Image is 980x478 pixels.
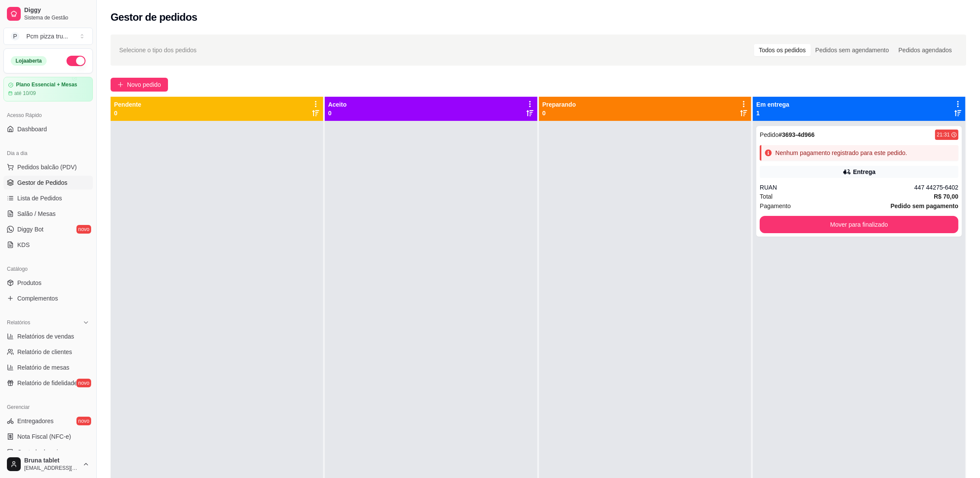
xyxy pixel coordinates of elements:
span: Novo pedido [127,80,161,89]
span: Produtos [17,279,41,287]
a: Dashboard [3,122,93,136]
span: Pedido [760,131,779,138]
div: Catálogo [3,262,93,276]
span: Diggy Bot [17,225,44,234]
div: Loja aberta [11,56,47,66]
a: Entregadoresnovo [3,414,93,428]
div: Todos os pedidos [754,44,811,56]
button: Bruna tablet[EMAIL_ADDRESS][DOMAIN_NAME] [3,454,93,475]
button: Pedidos balcão (PDV) [3,160,93,174]
strong: # 3693-4d966 [779,131,815,138]
span: Complementos [17,294,58,303]
a: Relatório de mesas [3,361,93,374]
div: Nenhum pagamento registrado para este pedido. [775,149,907,157]
a: Complementos [3,291,93,305]
div: Dia a dia [3,146,93,160]
span: P [11,32,19,41]
p: Pendente [114,100,141,109]
div: Pedidos agendados [894,44,957,56]
span: [EMAIL_ADDRESS][DOMAIN_NAME] [24,465,79,472]
article: até 10/09 [14,90,36,97]
a: DiggySistema de Gestão [3,3,93,24]
h2: Gestor de pedidos [111,10,197,24]
button: Novo pedido [111,78,168,92]
span: Relatórios de vendas [17,332,74,341]
a: Plano Essencial + Mesasaté 10/09 [3,77,93,101]
button: Alterar Status [67,56,86,66]
span: Pagamento [760,201,791,211]
strong: R$ 70,00 [934,193,958,200]
span: Diggy [24,6,89,14]
span: plus [117,82,124,88]
div: 447 44275-6402 [914,183,958,192]
a: Diggy Botnovo [3,222,93,236]
span: Bruna tablet [24,457,79,465]
span: KDS [17,241,30,249]
article: Plano Essencial + Mesas [16,82,77,88]
p: 0 [114,109,141,117]
div: RUAN [760,183,914,192]
span: Controle de caixa [17,448,64,456]
div: Acesso Rápido [3,108,93,122]
a: Nota Fiscal (NFC-e) [3,430,93,443]
span: Relatórios [7,319,30,326]
span: Relatório de clientes [17,348,72,356]
span: Lista de Pedidos [17,194,62,203]
a: Produtos [3,276,93,290]
span: Nota Fiscal (NFC-e) [17,432,71,441]
span: Total [760,192,773,201]
p: Em entrega [756,100,789,109]
strong: Pedido sem pagamento [891,203,958,209]
div: Entrega [853,168,875,176]
p: Aceito [328,100,347,109]
a: Relatórios de vendas [3,329,93,343]
a: Relatório de fidelidadenovo [3,376,93,390]
span: Gestor de Pedidos [17,178,67,187]
a: Relatório de clientes [3,345,93,359]
div: 21:31 [937,131,950,138]
span: Relatório de fidelidade [17,379,77,387]
div: Pedidos sem agendamento [811,44,894,56]
div: Pcm pizza tru ... [26,32,68,41]
span: Pedidos balcão (PDV) [17,163,77,171]
span: Sistema de Gestão [24,14,89,21]
p: 1 [756,109,789,117]
button: Select a team [3,28,93,45]
a: Salão / Mesas [3,207,93,221]
span: Selecione o tipo dos pedidos [119,45,197,55]
p: 0 [328,109,347,117]
button: Mover para finalizado [760,216,958,233]
span: Dashboard [17,125,47,133]
span: Salão / Mesas [17,209,56,218]
span: Entregadores [17,417,54,425]
span: Relatório de mesas [17,363,70,372]
p: Preparando [542,100,576,109]
a: KDS [3,238,93,252]
div: Gerenciar [3,400,93,414]
p: 0 [542,109,576,117]
a: Controle de caixa [3,445,93,459]
a: Gestor de Pedidos [3,176,93,190]
a: Lista de Pedidos [3,191,93,205]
